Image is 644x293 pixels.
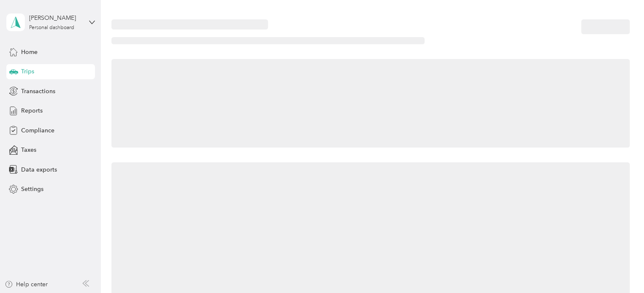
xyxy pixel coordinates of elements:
span: Transactions [21,87,55,96]
div: [PERSON_NAME] [29,13,82,22]
span: Data exports [21,165,57,174]
iframe: Everlance-gr Chat Button Frame [597,246,644,293]
div: Personal dashboard [29,25,74,30]
span: Trips [21,67,34,76]
button: Help center [5,280,48,289]
span: Taxes [21,145,36,154]
span: Compliance [21,126,54,135]
span: Home [21,48,38,56]
span: Settings [21,185,43,194]
span: Reports [21,106,43,115]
